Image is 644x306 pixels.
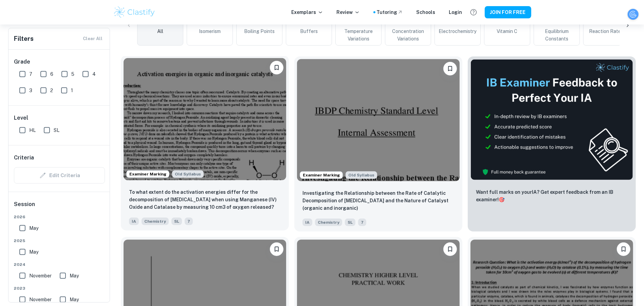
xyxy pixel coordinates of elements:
h6: Session [14,200,105,214]
img: Thumbnail [471,59,633,180]
a: Examiner MarkingStarting from the May 2025 session, the Chemistry IA requirements have changed. I... [294,56,462,232]
button: Please log in to bookmark exemplars [270,242,283,256]
span: November [29,296,52,303]
span: 2026 [14,214,105,220]
span: 2 [50,87,53,94]
span: Isomerism [199,28,221,35]
img: Chemistry IA example thumbnail: To what extent do the activation energie [124,58,286,180]
span: Vitamin C [497,28,518,35]
span: 2025 [14,238,105,244]
span: May [29,224,38,232]
h6: Criteria [14,154,34,162]
span: 1 [71,87,73,94]
span: HL [29,126,36,134]
button: Please log in to bookmark exemplars [617,242,630,256]
span: IA [129,218,139,225]
span: SL [171,218,182,225]
h6: Filters [14,34,34,44]
span: 2024 [14,261,105,268]
span: 3 [29,87,32,94]
p: To what extent do the activation energies differ for the decomposition of hydrogen peroxide when ... [129,188,281,211]
span: Old Syllabus [172,170,204,178]
a: Examiner MarkingStarting from the May 2025 session, the Chemistry IA requirements have changed. I... [121,56,289,232]
span: IA [302,219,312,226]
p: Review [337,8,360,16]
img: Clastify logo [113,5,156,19]
span: Temperature Variations [338,28,379,42]
span: Examiner Marking [127,171,169,177]
span: November [29,272,52,279]
span: May [29,248,38,256]
p: Exemplars [292,8,323,16]
p: Want full marks on your IA ? Get expert feedback from an IB examiner! [476,188,628,203]
span: Old Syllabus [346,171,377,179]
span: Examiner Marking [300,172,343,178]
button: Please log in to bookmark exemplars [270,61,283,74]
span: Reaction Rates [589,28,624,35]
p: Investigating the Relationship between the Rate of Catalytic Decomposition of Hydrogen Peroxide a... [302,189,454,212]
a: Login [449,8,462,16]
span: SL [345,219,355,226]
span: 7 [185,218,193,225]
span: 4 [92,70,96,78]
button: Please log in to bookmark exemplars [443,62,457,75]
button: Please log in to bookmark exemplars [443,242,457,256]
span: 2023 [14,285,105,291]
div: Starting from the May 2025 session, the Chemistry IA requirements have changed. It's OK to refer ... [172,170,204,178]
span: Electrochemistry [439,28,477,35]
span: Boiling Points [244,28,275,35]
span: Buffers [300,28,318,35]
span: Concentration Variations [388,28,428,42]
span: May [70,272,79,279]
a: Tutoring [377,8,403,16]
span: May [70,296,79,303]
span: 🎯 [499,197,504,202]
span: 7 [29,70,32,78]
span: Chemistry [142,218,169,225]
h6: Grade [14,58,105,66]
button: Help and Feedback [468,6,479,18]
span: 7 [358,219,366,226]
span: 6 [50,70,53,78]
button: JOIN FOR FREE [485,6,531,18]
a: Schools [417,8,436,16]
h6: Level [14,114,105,122]
span: Equilibrium Constants [537,28,577,42]
img: Chemistry IA example thumbnail: Investigating the Relationship between t [297,59,460,181]
span: Chemistry [315,219,342,226]
span: All [157,28,163,35]
div: Starting from the May 2025 session, the Chemistry IA requirements have changed. It's OK to refer ... [346,171,377,179]
a: ThumbnailWant full marks on yourIA? Get expert feedback from an IB examiner! [468,56,636,232]
span: SL [54,126,59,134]
span: 5 [71,70,74,78]
div: Criteria filters are unavailable when searching by topic [14,167,105,184]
